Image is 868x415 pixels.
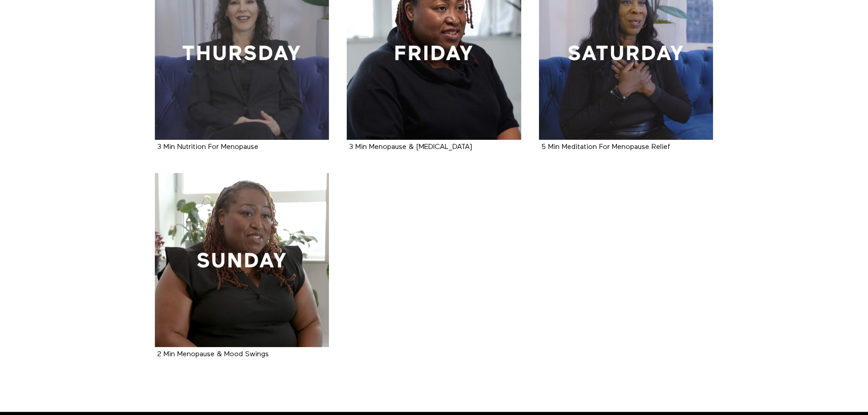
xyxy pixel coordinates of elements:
strong: 3 Min Nutrition For Menopause [157,143,258,151]
a: 2 Min Menopause & Mood Swings [157,351,269,358]
a: 5 Min Meditation For Menopause Relief [541,143,670,150]
a: 3 Min Nutrition For Menopause [157,143,258,150]
strong: 3 Min Menopause & Hot Flashes [349,143,472,151]
strong: 5 Min Meditation For Menopause Relief [541,143,670,151]
a: 3 Min Menopause & [MEDICAL_DATA] [349,143,472,150]
a: 2 Min Menopause & Mood Swings [155,173,329,348]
